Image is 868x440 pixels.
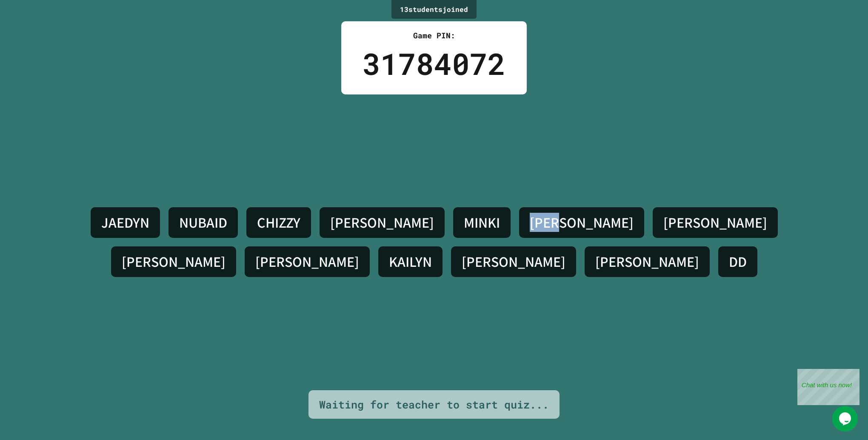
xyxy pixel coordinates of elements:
div: 31784072 [363,41,505,86]
div: Waiting for teacher to start quiz... [319,397,549,413]
h4: [PERSON_NAME] [595,253,699,271]
h4: CHIZZY [257,214,300,231]
h4: [PERSON_NAME] [663,214,767,231]
h4: [PERSON_NAME] [330,214,434,231]
h4: MINKI [464,214,500,231]
h4: [PERSON_NAME] [255,253,359,271]
iframe: chat widget [797,369,859,405]
h4: JAEDYN [101,214,149,231]
div: Game PIN: [363,30,505,41]
h4: [PERSON_NAME] [462,253,565,271]
h4: [PERSON_NAME] [122,253,226,271]
h4: [PERSON_NAME] [530,214,634,231]
h4: NUBAID [179,214,227,231]
h4: DD [729,253,747,271]
h4: KAILYN [389,253,432,271]
iframe: chat widget [832,406,859,431]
